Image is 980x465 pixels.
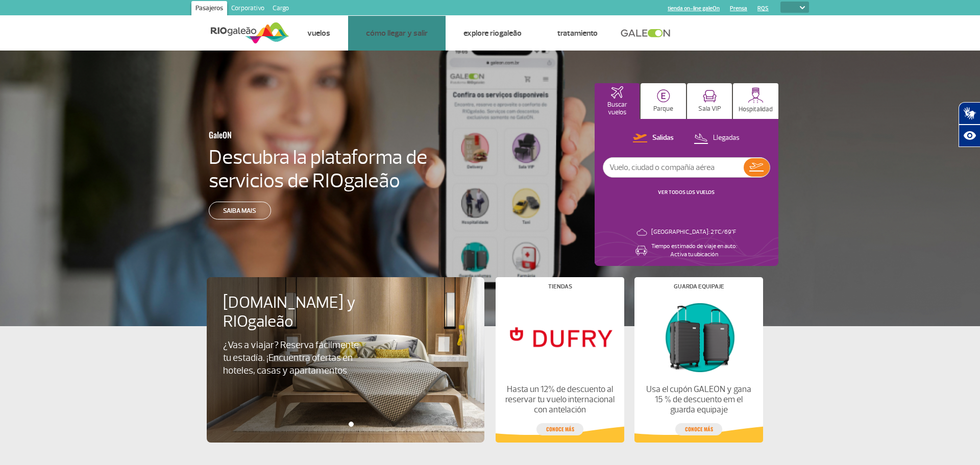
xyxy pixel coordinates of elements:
[504,298,616,376] img: Tiendas
[713,133,740,143] p: Llegadas
[657,89,670,103] img: carParkingHome.svg
[366,28,428,38] a: Cómo llegar y salir
[655,188,718,197] button: VER TODOS LOS VUELOS
[668,5,720,12] a: tienda on-line galeOn
[757,5,769,12] a: RQS
[733,83,778,119] button: Hospitalidad
[209,124,379,145] h3: GaleON
[209,202,271,219] a: Saiba mais
[674,284,724,289] h4: Guarda equipaje
[748,87,764,103] img: hospitality.svg
[643,384,754,415] p: Usa el cupón GALEON y gana 15 % de descuento em el guarda equipaje
[959,102,980,147] div: Plugin de acessibilidade da Hand Talk.
[730,5,747,12] a: Prensa
[603,158,744,177] input: Vuelo, ciudad o compañía aérea
[703,90,717,103] img: vipRoom.svg
[658,189,715,195] a: VER TODOS LOS VUELOS
[691,132,743,145] button: Llegadas
[536,423,583,435] a: conoce más
[653,105,673,113] p: Parque
[739,106,773,113] p: Hospitalidad
[630,132,677,145] button: Salidas
[557,28,598,38] a: Tratamiento
[463,28,522,38] a: Explore RIOgaleão
[191,1,227,17] a: Pasajeros
[223,293,385,331] h4: [DOMAIN_NAME] y RIOgaleão
[643,298,754,376] img: Guarda equipaje
[959,102,980,125] button: Abrir tradutor de língua de sinais.
[595,83,640,119] button: Buscar vuelos
[959,125,980,147] button: Abrir recursos assistivos.
[600,101,635,116] p: Buscar vuelos
[504,384,616,415] p: Hasta un 12% de descuento al reservar tu vuelo internacional con antelación
[651,242,737,259] p: Tiempo estimado de viaje en auto: Activa tu ubicación
[209,145,429,192] h4: Descubra la plataforma de servicios de RIOgaleão
[687,83,732,119] button: Sala VIP
[611,86,623,99] img: airplaneHomeActive.svg
[223,339,368,377] p: ¿Vas a viajar? Reserva fácilmente tu estadía. ¡Encuentra ofertas en hoteles, casas y apartamentos
[227,1,268,17] a: Corporativo
[268,1,293,17] a: Cargo
[223,293,468,377] a: [DOMAIN_NAME] y RIOgaleão¿Vas a viajar? Reserva fácilmente tu estadía. ¡Encuentra ofertas en hote...
[641,83,686,119] button: Parque
[651,228,736,236] p: [GEOGRAPHIC_DATA]: 21°C/69°F
[652,133,674,143] p: Salidas
[698,105,721,113] p: Sala VIP
[548,284,572,289] h4: Tiendas
[307,28,330,38] a: Vuelos
[675,423,722,435] a: conoce más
